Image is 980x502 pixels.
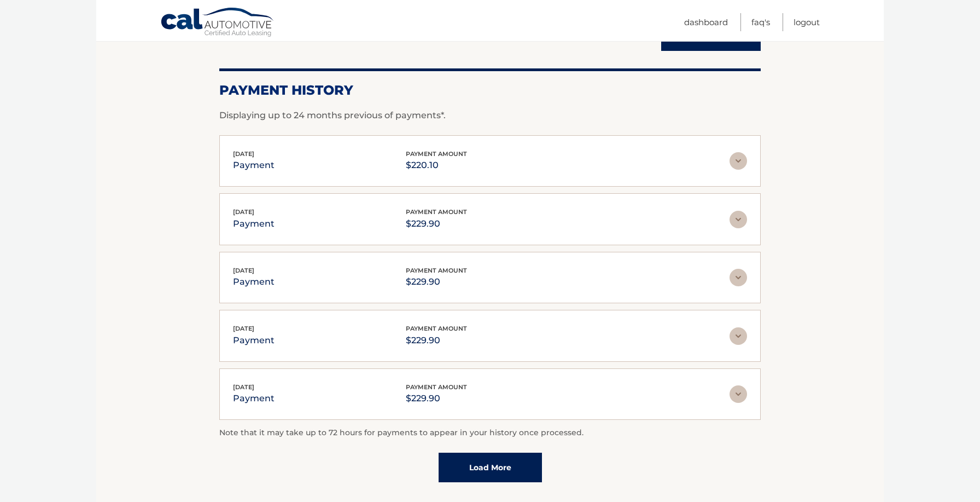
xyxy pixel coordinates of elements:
[406,208,467,216] span: payment amount
[684,13,728,31] a: Dashboard
[233,150,254,158] span: [DATE]
[794,13,820,31] a: Logout
[406,333,467,348] p: $229.90
[160,7,275,39] a: Cal Automotive
[219,426,761,440] p: Note that it may take up to 72 hours for payments to appear in your history once processed.
[233,325,254,332] span: [DATE]
[406,274,467,290] p: $229.90
[233,216,275,232] p: payment
[233,267,254,274] span: [DATE]
[233,391,275,406] p: payment
[233,158,275,173] p: payment
[730,327,747,345] img: accordion-rest.svg
[219,82,761,99] h2: Payment History
[233,333,275,348] p: payment
[406,391,467,406] p: $229.90
[751,13,770,31] a: FAQ's
[730,385,747,403] img: accordion-rest.svg
[233,383,254,391] span: [DATE]
[406,158,467,173] p: $220.10
[406,267,467,274] span: payment amount
[406,150,467,158] span: payment amount
[406,325,467,332] span: payment amount
[730,211,747,228] img: accordion-rest.svg
[406,216,467,232] p: $229.90
[219,109,761,122] p: Displaying up to 24 months previous of payments*.
[233,274,275,290] p: payment
[406,383,467,391] span: payment amount
[233,208,254,216] span: [DATE]
[439,453,542,482] a: Load More
[730,152,747,170] img: accordion-rest.svg
[730,269,747,286] img: accordion-rest.svg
